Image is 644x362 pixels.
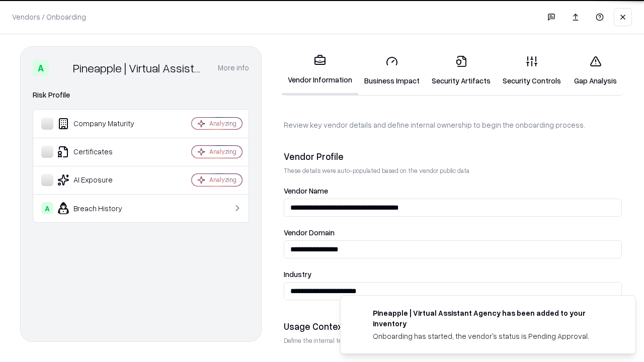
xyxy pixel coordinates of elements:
[53,60,69,76] img: Pineapple | Virtual Assistant Agency
[209,147,236,156] div: Analyzing
[284,229,622,236] label: Vendor Domain
[284,150,622,162] div: Vendor Profile
[373,331,611,341] div: Onboarding has started, the vendor's status is Pending Approval.
[209,119,236,128] div: Analyzing
[12,12,86,22] p: Vendors / Onboarding
[567,47,624,94] a: Gap Analysis
[33,89,249,101] div: Risk Profile
[209,175,236,184] div: Analyzing
[33,60,49,76] div: A
[497,47,567,94] a: Security Controls
[284,120,622,130] p: Review key vendor details and define internal ownership to begin the onboarding process.
[284,166,622,175] p: These details were auto-populated based on the vendor public data
[73,60,206,76] div: Pineapple | Virtual Assistant Agency
[373,308,611,329] div: Pineapple | Virtual Assistant Agency has been added to your inventory
[41,118,162,130] div: Company Maturity
[284,187,622,195] label: Vendor Name
[41,202,162,214] div: Breach History
[284,270,622,278] label: Industry
[218,59,249,77] button: More info
[353,308,365,320] img: trypineapple.com
[41,146,162,158] div: Certificates
[284,336,622,345] p: Define the internal team and reason for using this vendor. This helps assess business relevance a...
[284,320,622,332] div: Usage Context
[41,174,162,186] div: AI Exposure
[358,47,426,94] a: Business Impact
[41,202,53,214] div: A
[426,47,497,94] a: Security Artifacts
[282,46,358,95] a: Vendor Information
